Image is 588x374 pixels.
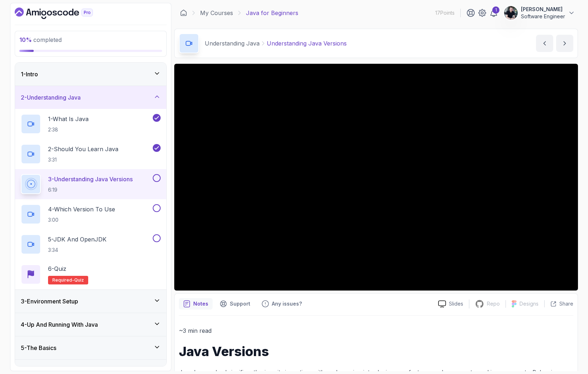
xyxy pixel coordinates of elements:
p: Any issues? [272,300,302,307]
p: Java for Beginners [246,9,298,17]
button: 2-Should You Learn Java3:31 [21,144,161,164]
p: [PERSON_NAME] [521,6,565,13]
p: Software Engineer [521,13,565,20]
iframe: chat widget [452,216,581,342]
h1: Java Versions [179,344,573,359]
a: Slides [432,300,469,308]
div: 1 [492,6,499,14]
p: 6:19 [48,186,133,193]
p: 1 - What Is Java [48,115,89,123]
button: 2-Understanding Java [15,86,166,109]
button: 3-Environment Setup [15,290,166,313]
a: My Courses [200,9,233,17]
button: 3-Understanding Java Versions6:19 [21,174,161,194]
p: Understanding Java [205,39,260,48]
iframe: chat widget [558,345,581,367]
p: 3 - Understanding Java Versions [48,175,133,183]
img: user profile image [504,6,518,20]
p: 6 - Quiz [48,264,66,273]
button: Support button [215,298,255,310]
button: Feedback button [257,298,306,310]
a: 1 [489,9,498,17]
p: Slides [449,300,463,307]
p: 3:34 [48,246,106,254]
p: 3:00 [48,216,115,224]
button: 6-QuizRequired-quiz [21,264,161,284]
button: next content [556,35,573,52]
p: ~3 min read [179,326,573,336]
a: Dashboard [15,8,109,19]
h3: 2 - Understanding Java [21,93,81,102]
h3: 5 - The Basics [21,344,56,352]
p: 4 - Which Version To Use [48,205,115,214]
button: 1-What Is Java2:38 [21,114,161,134]
p: 2:38 [48,126,89,133]
iframe: 3 - Understanding Java Versions [174,64,578,291]
p: 3:31 [48,156,118,163]
p: Understanding Java Versions [267,39,347,48]
button: 5-The Basics [15,336,166,359]
p: 2 - Should You Learn Java [48,145,118,153]
span: quiz [74,277,84,283]
p: 17 Points [435,9,455,16]
button: 4-Which Version To Use3:00 [21,204,161,224]
span: Required- [52,277,74,283]
p: Support [230,300,250,307]
h3: 4 - Up And Running With Java [21,320,98,329]
button: 4-Up And Running With Java [15,313,166,336]
p: Notes [193,300,208,307]
a: Dashboard [180,9,187,16]
span: completed [19,36,62,43]
p: 5 - JDK And OpenJDK [48,235,106,244]
span: 10 % [19,36,32,43]
button: 1-Intro [15,63,166,86]
button: previous content [536,35,553,52]
h3: 1 - Intro [21,70,38,78]
h3: 3 - Environment Setup [21,297,78,306]
button: 5-JDK And OpenJDK3:34 [21,234,161,254]
button: user profile image[PERSON_NAME]Software Engineer [504,6,575,20]
button: notes button [179,298,213,310]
